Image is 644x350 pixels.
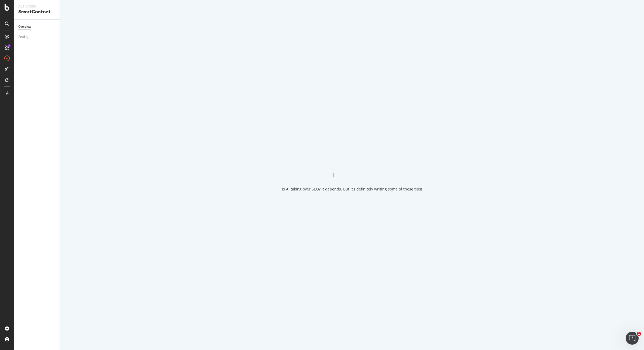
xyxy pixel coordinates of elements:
[18,24,56,30] a: Overview
[18,4,55,9] div: Activation
[626,332,639,345] iframe: Intercom live chat
[18,34,56,40] a: Settings
[18,24,31,30] div: Overview
[282,186,422,192] div: Is AI taking over SEO? It depends. But it’s definitely writing some of these tips!
[18,9,55,15] div: SmartContent
[637,332,641,336] span: 1
[18,34,30,40] div: Settings
[333,158,371,178] div: animation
